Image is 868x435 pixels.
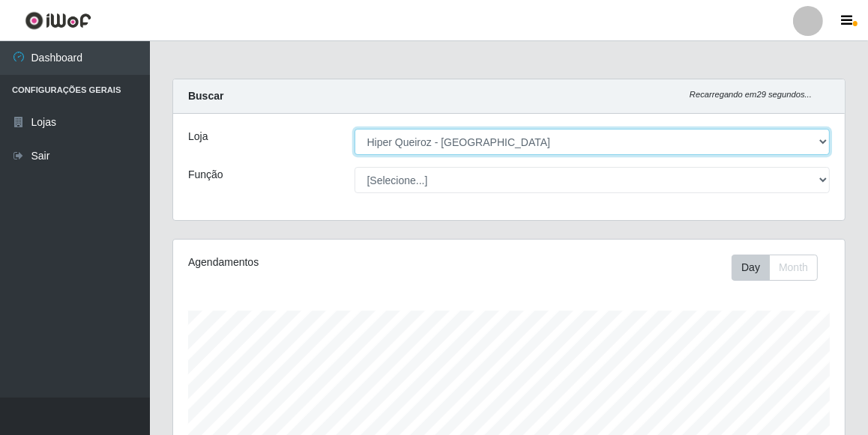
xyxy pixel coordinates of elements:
[25,11,91,30] img: CoreUI Logo
[769,255,818,281] button: Month
[732,255,818,281] div: First group
[188,167,223,183] label: Função
[188,129,208,145] label: Loja
[732,255,770,281] button: Day
[188,255,442,270] div: Agendamentos
[188,90,223,102] strong: Buscar
[690,90,812,99] i: Recarregando em 29 segundos...
[732,255,830,281] div: Toolbar with button groups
